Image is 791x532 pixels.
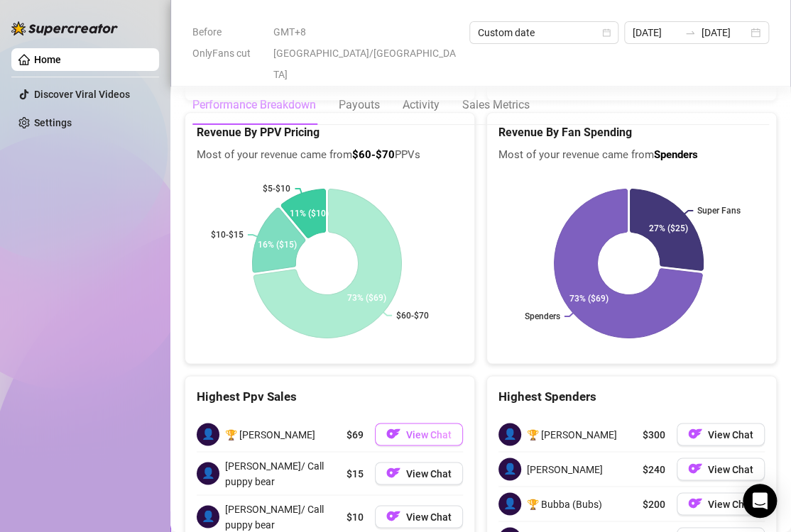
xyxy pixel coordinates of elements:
span: $69 [347,426,364,442]
button: OFView Chat [375,423,463,445]
text: Super Fans [697,205,741,215]
div: Highest Ppv Sales [197,387,463,406]
text: $10-$15 [211,230,244,240]
h5: Revenue By Fan Spending [498,124,765,141]
text: Spenders [525,311,560,321]
button: OFView Chat [375,462,463,484]
span: $10 [347,509,364,524]
span: View Chat [406,511,452,522]
div: Highest Spenders [498,387,765,406]
img: OF [386,509,400,523]
span: Custom date [478,22,610,43]
span: [PERSON_NAME]/ Call puppy bear [225,501,341,532]
span: to [684,27,696,38]
div: Performance Breakdown [192,96,316,113]
div: Activity [403,96,440,113]
text: $5-$10 [263,184,290,194]
img: OF [386,465,400,480]
span: 🏆 [PERSON_NAME] [527,426,617,442]
span: $300 [643,426,665,442]
b: Spenders [654,148,698,161]
img: OF [688,496,702,510]
a: Settings [34,117,72,128]
a: Discover Viral Videos [34,89,130,100]
input: Start date [633,25,679,40]
span: [PERSON_NAME] [527,461,603,477]
span: $200 [643,496,665,511]
span: swap-right [684,27,696,38]
span: [PERSON_NAME]/ Call puppy bear [225,458,341,489]
button: OFView Chat [677,492,765,515]
span: $15 [347,465,364,481]
span: 🏆 Bubba (Bubs) [527,496,602,511]
span: View Chat [406,467,452,479]
div: Payouts [339,96,380,113]
button: OFView Chat [375,505,463,528]
span: 👤 [197,423,219,445]
b: $60-$70 [352,148,395,161]
span: View Chat [406,428,452,440]
h5: Revenue By PPV Pricing [197,124,463,141]
span: $240 [643,461,665,477]
span: Most of your revenue came from [498,147,765,164]
span: calendar [602,28,611,37]
button: OFView Chat [677,423,765,445]
span: 👤 [498,458,521,480]
span: View Chat [708,428,753,440]
img: OF [688,461,702,475]
span: View Chat [708,463,753,475]
span: 🏆 [PERSON_NAME] [225,426,315,442]
div: Open Intercom Messenger [743,484,777,518]
span: 👤 [197,462,219,484]
span: Before OnlyFans cut [192,21,265,64]
img: logo-BBDzfeDw.svg [11,21,118,35]
img: OF [386,426,400,440]
span: Most of your revenue came from PPVs [197,147,463,164]
span: 👤 [498,423,521,445]
span: GMT+8 [GEOGRAPHIC_DATA]/[GEOGRAPHIC_DATA] [273,21,461,85]
span: View Chat [708,498,753,509]
span: 👤 [197,505,219,528]
button: OFView Chat [677,458,765,480]
text: $60-$70 [396,310,429,320]
a: Home [34,54,61,65]
img: OF [688,426,702,440]
div: Sales Metrics [462,96,530,113]
span: 👤 [498,492,521,515]
input: End date [702,25,748,40]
